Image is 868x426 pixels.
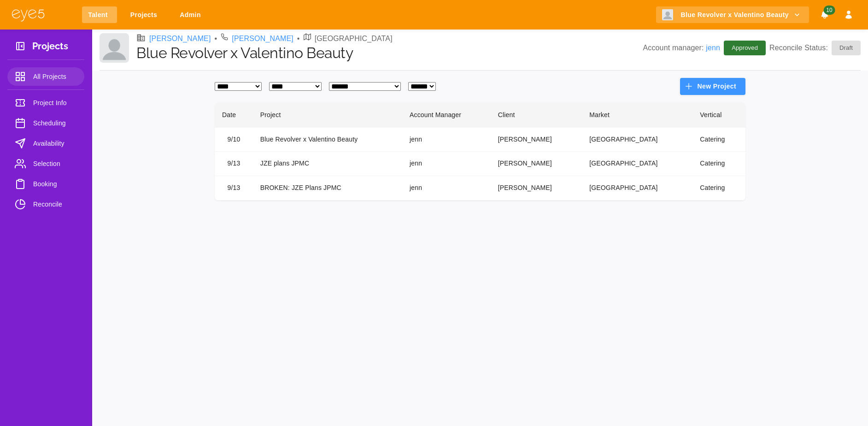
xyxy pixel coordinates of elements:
button: Blue Revolver x Valentino Beauty [656,6,809,24]
a: Booking [7,175,84,193]
th: Client [491,102,582,128]
td: [PERSON_NAME] [491,176,582,201]
a: [PERSON_NAME] [149,33,211,44]
span: 10 [823,6,835,15]
li: • [297,33,300,44]
th: Vertical [692,102,745,128]
img: eye5 [11,8,45,22]
span: Availability [33,138,77,149]
span: Selection [33,158,77,169]
td: BROKEN: JZE Plans JPMC [253,176,402,201]
h3: Projects [32,41,68,55]
img: Client logo [662,9,673,20]
td: [PERSON_NAME] [491,127,582,152]
p: Reconcile Status: [769,41,861,55]
a: Talent [82,6,117,24]
td: jenn [402,152,491,176]
th: Market [582,102,692,128]
a: Project Info [7,94,84,112]
td: jenn [402,176,491,201]
a: Selection [7,154,84,173]
a: Projects [124,6,166,24]
img: Client logo [100,33,129,63]
span: All Projects [33,71,77,82]
div: 9/13 [222,159,246,169]
a: All Projects [7,67,84,86]
td: jenn [402,127,491,152]
button: New Project [680,78,745,95]
p: [GEOGRAPHIC_DATA] [315,33,393,44]
span: Approved [726,43,763,53]
span: Project Info [33,97,77,108]
li: • [215,33,217,44]
span: Draft [834,43,858,53]
span: Booking [33,178,77,189]
th: Project [253,102,402,128]
td: Catering [692,127,745,152]
td: JZE plans JPMC [253,152,402,176]
td: [GEOGRAPHIC_DATA] [582,152,692,176]
a: Scheduling [7,114,84,132]
a: Availability [7,134,84,153]
td: Catering [692,176,745,201]
a: Reconcile [7,195,84,213]
div: 9/13 [222,183,246,193]
td: Catering [692,152,745,176]
td: [GEOGRAPHIC_DATA] [582,176,692,201]
a: jenn [706,44,720,52]
p: Account manager: [643,42,720,53]
td: [PERSON_NAME] [491,152,582,176]
th: Date [215,102,253,128]
div: 9/10 [222,135,246,145]
button: Notifications [816,6,833,24]
td: [GEOGRAPHIC_DATA] [582,127,692,152]
td: Blue Revolver x Valentino Beauty [253,127,402,152]
span: Reconcile [33,199,77,210]
span: Scheduling [33,118,77,129]
a: [PERSON_NAME] [232,33,293,44]
a: Admin [174,6,210,24]
h1: Blue Revolver x Valentino Beauty [136,44,643,62]
th: Account Manager [402,102,491,128]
